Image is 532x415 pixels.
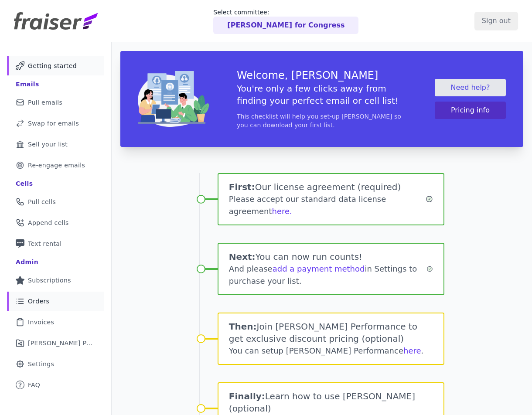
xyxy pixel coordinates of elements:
a: [PERSON_NAME] Performance [7,333,104,353]
h1: Join [PERSON_NAME] Performance to get exclusive discount pricing (optional) [229,320,433,345]
span: Getting started [28,61,77,70]
h1: Learn how to use [PERSON_NAME] (optional) [229,390,433,415]
a: Re-engage emails [7,156,104,175]
a: Text rental [7,234,104,253]
a: Orders [7,292,104,311]
div: And please in Settings to purchase your list. [229,263,426,287]
div: Cells [16,179,33,188]
span: Invoices [28,318,54,327]
p: This checklist will help you set-up [PERSON_NAME] so you can download your first list. [237,112,407,129]
a: Swap for emails [7,114,104,133]
span: Text rental [28,239,62,248]
img: img [138,71,209,127]
p: [PERSON_NAME] for Congress [227,20,344,31]
a: Sell your list [7,135,104,154]
a: Need help? [435,79,506,96]
img: Fraiser Logo [14,12,98,30]
span: Re-engage emails [28,161,85,170]
span: Sell your list [28,140,68,149]
a: Subscriptions [7,271,104,290]
span: Settings [28,360,54,368]
span: Orders [28,297,49,306]
a: FAQ [7,375,104,395]
a: here [403,346,421,355]
a: add a payment method [273,264,365,273]
a: Invoices [7,313,104,332]
a: Append cells [7,213,104,232]
span: Pull emails [28,98,62,107]
span: FAQ [28,381,40,389]
span: Pull cells [28,197,56,206]
span: [PERSON_NAME] Performance [28,339,94,347]
span: Append cells [28,218,69,227]
p: Select committee: [213,8,358,17]
div: Admin [16,258,38,266]
h1: You can now run counts! [229,251,426,263]
span: Swap for emails [28,119,79,128]
a: Pull emails [7,93,104,112]
h1: Our license agreement (required) [229,181,426,193]
a: Select committee: [PERSON_NAME] for Congress [213,8,358,34]
span: First: [229,182,255,192]
div: Please accept our standard data license agreement [229,193,426,218]
h5: You're only a few clicks away from finding your perfect email or cell list! [237,82,407,107]
span: Then: [229,321,257,332]
div: Emails [16,80,39,88]
div: You can setup [PERSON_NAME] Performance . [229,345,433,357]
h3: Welcome, [PERSON_NAME] [237,68,407,82]
span: Finally: [229,391,265,401]
a: Pull cells [7,192,104,211]
a: Getting started [7,56,104,75]
span: Subscriptions [28,276,71,285]
span: Next: [229,252,256,262]
input: Sign out [474,12,518,30]
a: Settings [7,354,104,374]
button: Pricing info [435,102,506,119]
